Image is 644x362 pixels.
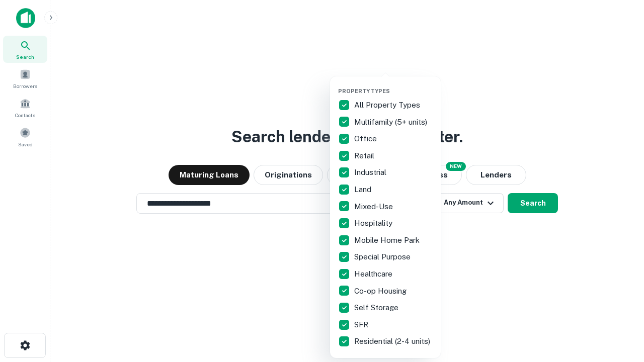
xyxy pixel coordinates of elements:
p: Co-op Housing [354,285,409,297]
p: Special Purpose [354,251,413,263]
p: Hospitality [354,217,394,229]
p: Self Storage [354,302,400,314]
p: Retail [354,150,376,162]
span: Property Types [338,88,390,94]
p: Healthcare [354,268,394,280]
p: Mobile Home Park [354,234,422,246]
p: Mixed-Use [354,201,395,213]
iframe: Chat Widget [594,282,644,330]
p: Office [354,133,379,145]
p: Multifamily (5+ units) [354,116,429,128]
p: Residential (2-4 units) [354,335,432,347]
p: Land [354,184,373,196]
p: SFR [354,319,370,331]
p: Industrial [354,166,388,178]
p: All Property Types [354,99,422,111]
